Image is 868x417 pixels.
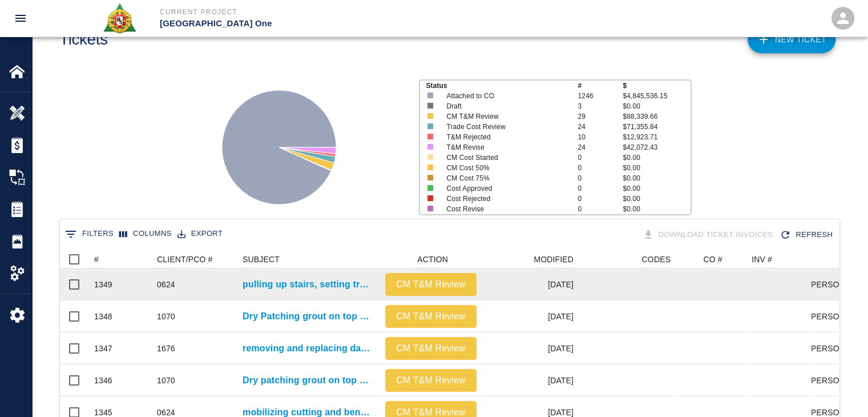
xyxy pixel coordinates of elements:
[94,250,99,268] div: #
[59,30,108,49] h1: Tickets
[482,300,579,332] div: [DATE]
[623,194,690,204] p: $0.00
[446,173,564,183] p: CM Cost 75%
[446,142,564,153] p: T&M Revise
[676,250,746,268] div: CO #
[390,278,472,291] p: CM T&M Review
[446,204,564,214] p: Cost Revise
[623,122,690,132] p: $71,355.84
[623,132,690,142] p: $12,923.71
[446,132,564,142] p: T&M Rejected
[578,81,623,91] p: #
[94,343,112,354] div: 1347
[446,101,564,111] p: Draft
[482,364,579,396] div: [DATE]
[752,250,772,268] div: INV #
[623,153,690,163] p: $0.00
[243,374,374,387] a: Dry patching grout on top of beams getting man [DEMOGRAPHIC_DATA] man lift to 2nd floor and mater...
[243,342,374,355] a: removing and replacing damaged Styrofoam East Pier Level #2 Gate #2
[446,194,564,204] p: Cost Rejected
[446,91,564,101] p: Attached to CO
[157,279,175,290] div: 0624
[777,225,837,245] div: Refresh the list
[380,250,482,268] div: ACTION
[578,173,623,183] p: 0
[446,183,564,194] p: Cost Approved
[446,163,564,173] p: CM Cost 50%
[237,250,380,268] div: SUBJECT
[623,204,690,214] p: $0.00
[640,225,778,245] div: Tickets download in groups of 15
[578,153,623,163] p: 0
[641,250,671,268] div: CODES
[777,225,837,245] button: Refresh
[623,81,690,91] p: $
[151,250,237,268] div: CLIENT/PCO #
[446,111,564,122] p: CM T&M Review
[578,204,623,214] p: 0
[88,250,151,268] div: #
[157,250,213,268] div: CLIENT/PCO #
[482,268,579,300] div: [DATE]
[703,250,722,268] div: CO #
[578,111,623,122] p: 29
[157,375,175,386] div: 1070
[157,311,175,322] div: 1070
[94,311,112,322] div: 1348
[578,194,623,204] p: 0
[426,81,578,91] p: Status
[482,332,579,364] div: [DATE]
[578,142,623,153] p: 24
[116,225,175,243] button: Select columns
[7,5,34,32] button: open drawer
[623,111,690,122] p: $88,339.66
[623,183,690,194] p: $0.00
[243,278,374,291] a: pulling up stairs, setting treads and finishing concrete for Gate #12 stairs #3 to #4.
[811,362,868,417] iframe: Chat Widget
[390,342,472,355] p: CM T&M Review
[578,163,623,173] p: 0
[243,250,280,268] div: SUBJECT
[417,250,448,268] div: ACTION
[160,17,496,30] p: [GEOGRAPHIC_DATA] One
[446,122,564,132] p: Trade Cost Review
[578,132,623,142] p: 10
[748,26,835,53] a: NEW TICKET
[623,91,690,101] p: $4,845,536.15
[62,225,116,243] button: Show filters
[175,225,225,243] button: Export
[482,250,579,268] div: MODIFIED
[623,163,690,173] p: $0.00
[534,250,574,268] div: MODIFIED
[160,7,496,17] p: Current Project
[578,122,623,132] p: 24
[157,343,175,354] div: 1676
[390,310,472,323] p: CM T&M Review
[579,250,676,268] div: CODES
[94,279,112,290] div: 1349
[102,2,137,34] img: Roger & Sons Concrete
[94,375,112,386] div: 1346
[578,91,623,101] p: 1246
[623,173,690,183] p: $0.00
[623,101,690,111] p: $0.00
[578,183,623,194] p: 0
[578,101,623,111] p: 3
[390,374,472,387] p: CM T&M Review
[623,142,690,153] p: $42,072.43
[446,153,564,163] p: CM Cost Started
[243,310,374,323] a: Dry Patching grout on top of beams Column line D/13 2nd floor, and L/7 2nd floor.
[746,250,812,268] div: INV #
